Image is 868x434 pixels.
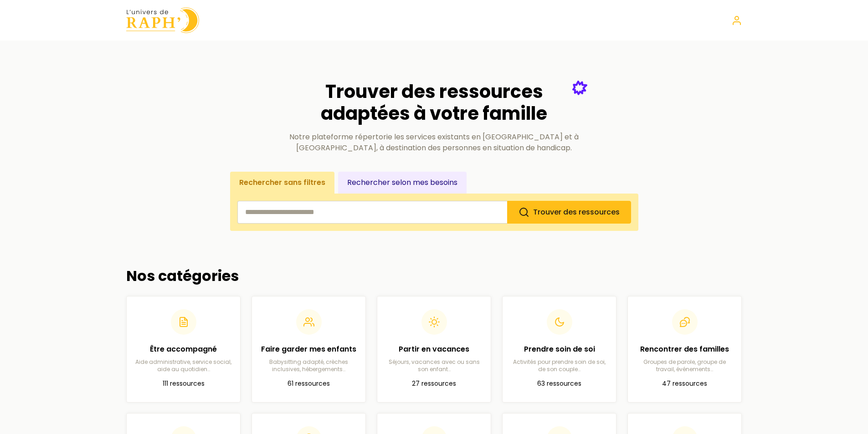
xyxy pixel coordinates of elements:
[510,358,609,373] p: Activités pour prendre soin de soi, de son couple…
[572,81,587,95] img: Étoile
[510,378,609,389] p: 63 ressources
[502,296,616,403] a: Prendre soin de soiActivités pour prendre soin de soi, de son couple…63 ressources
[230,172,334,194] button: Rechercher sans filtres
[126,296,241,403] a: Être accompagnéAide administrative, service social, aide au quotidien…111 ressources
[533,207,620,217] span: Trouver des ressources
[259,378,358,389] p: 61 ressources
[252,296,366,403] a: Faire garder mes enfantsBabysitting adapté, crèches inclusives, hébergements…61 ressources
[385,378,483,389] p: 27 ressources
[627,296,742,403] a: Rencontrer des famillesGroupes de parole, groupe de travail, événements…47 ressources
[126,7,199,33] img: Univers de Raph logo
[510,344,609,355] h2: Prendre soin de soi
[731,15,742,26] a: Se connecter
[259,344,358,355] h2: Faire garder mes enfants
[385,344,483,355] h2: Partir en vacances
[281,132,587,153] p: Notre plateforme répertorie les services existants en [GEOGRAPHIC_DATA] et à [GEOGRAPHIC_DATA], à...
[134,378,233,389] p: 111 ressources
[281,81,587,124] h2: Trouver des ressources adaptées à votre famille
[259,358,358,373] p: Babysitting adapté, crèches inclusives, hébergements…
[635,378,734,389] p: 47 ressources
[385,358,483,373] p: Séjours, vacances avec ou sans son enfant…
[507,201,631,224] button: Trouver des ressources
[134,358,233,373] p: Aide administrative, service social, aide au quotidien…
[635,358,734,373] p: Groupes de parole, groupe de travail, événements…
[635,344,734,355] h2: Rencontrer des familles
[134,344,233,355] h2: Être accompagné
[126,267,742,285] h2: Nos catégories
[377,296,491,403] a: Partir en vacancesSéjours, vacances avec ou sans son enfant…27 ressources
[338,172,467,194] button: Rechercher selon mes besoins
